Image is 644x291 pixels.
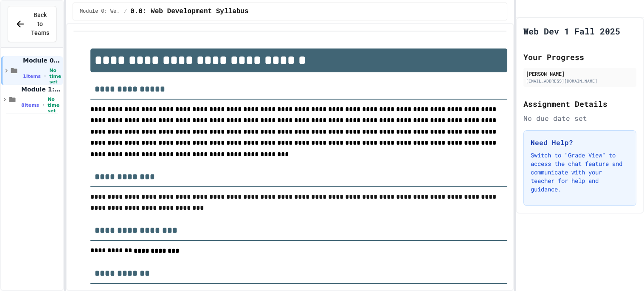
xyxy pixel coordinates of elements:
[23,74,41,79] span: 1 items
[21,86,62,93] span: Module 1: Intro to the Web
[23,57,62,64] span: Module 0: Welcome to Web Development
[523,113,636,123] div: No due date set
[49,68,62,85] span: No time set
[523,98,636,110] h2: Assignment Details
[526,70,634,77] div: [PERSON_NAME]
[21,103,39,108] span: 8 items
[526,78,634,84] div: [EMAIL_ADDRESS][DOMAIN_NAME]
[31,11,49,37] span: Back to Teams
[44,73,46,80] span: •
[8,6,56,42] button: Back to Teams
[80,8,121,15] span: Module 0: Welcome to Web Development
[531,151,629,194] p: Switch to "Grade View" to access the chat feature and communicate with your teacher for help and ...
[130,6,248,17] span: 0.0: Web Development Syllabus
[523,51,636,63] h2: Your Progress
[42,102,44,108] span: •
[523,25,620,37] h1: Web Dev 1 Fall 2025
[531,137,629,148] h3: Need Help?
[48,97,62,114] span: No time set
[124,8,127,15] span: /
